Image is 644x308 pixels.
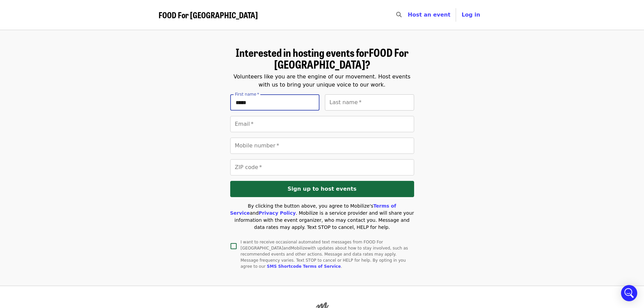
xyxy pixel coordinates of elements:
[456,8,485,22] button: Log in
[408,11,450,18] a: Host an event
[461,11,480,18] span: Log in
[621,285,637,301] div: Open Intercom Messenger
[234,73,410,88] span: Volunteers like you are the engine of our movement. Host events with us to bring your unique voic...
[325,94,414,111] input: Last name
[230,203,414,231] div: By clicking the button above, you agree to Mobilize's and . Mobilize is a service provider and wi...
[235,92,259,96] label: First name
[159,9,258,21] span: FOOD For [GEOGRAPHIC_DATA]
[396,11,402,18] i: search icon
[406,7,411,23] input: Search
[230,203,396,216] a: Terms of Service
[230,138,414,154] input: Mobile number
[267,264,341,269] a: SMS Shortcode Terms of Service
[230,94,319,111] input: First name
[159,10,258,20] a: FOOD For [GEOGRAPHIC_DATA]
[230,181,414,197] button: Sign up to host events
[259,210,296,216] a: Privacy Policy
[230,116,414,132] input: Email
[241,239,409,269] span: I want to receive occasional automated text messages from FOOD For [GEOGRAPHIC_DATA] and Mobilize...
[230,159,414,175] input: ZIP code
[236,44,409,72] span: Interested in hosting events for FOOD For [GEOGRAPHIC_DATA] ?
